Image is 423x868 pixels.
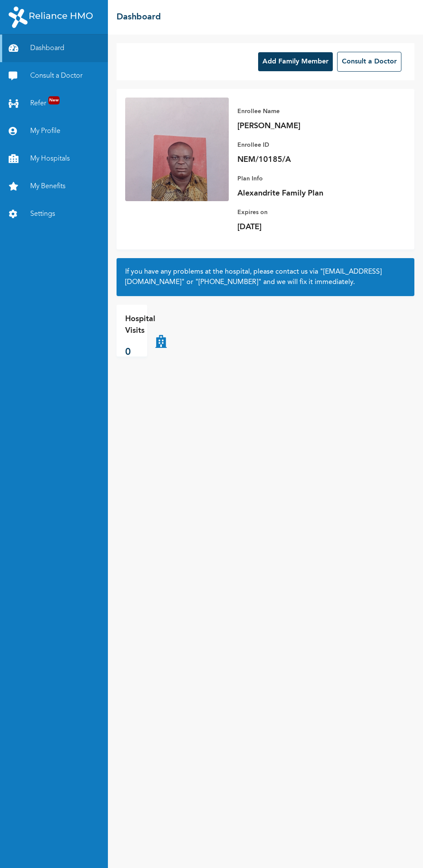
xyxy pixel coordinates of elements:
[125,345,155,360] p: 0
[237,188,358,199] p: Alexandrite Family Plan
[237,106,358,117] p: Enrollee Name
[237,121,358,131] p: [PERSON_NAME]
[117,11,161,24] h2: Dashboard
[237,174,358,184] p: Plan Info
[237,140,358,150] p: Enrollee ID
[48,96,60,104] span: New
[237,207,358,218] p: Expires on
[125,313,155,337] p: Hospital Visits
[9,6,93,28] img: RelianceHMO's Logo
[125,267,406,287] h2: If you have any problems at the hospital, please contact us via or and we will fix it immediately.
[125,98,229,201] img: Enrollee
[258,52,333,71] button: Add Family Member
[195,279,262,286] a: "[PHONE_NUMBER]"
[237,222,358,232] p: [DATE]
[337,52,401,72] button: Consult a Doctor
[237,155,358,165] p: NEM/10185/A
